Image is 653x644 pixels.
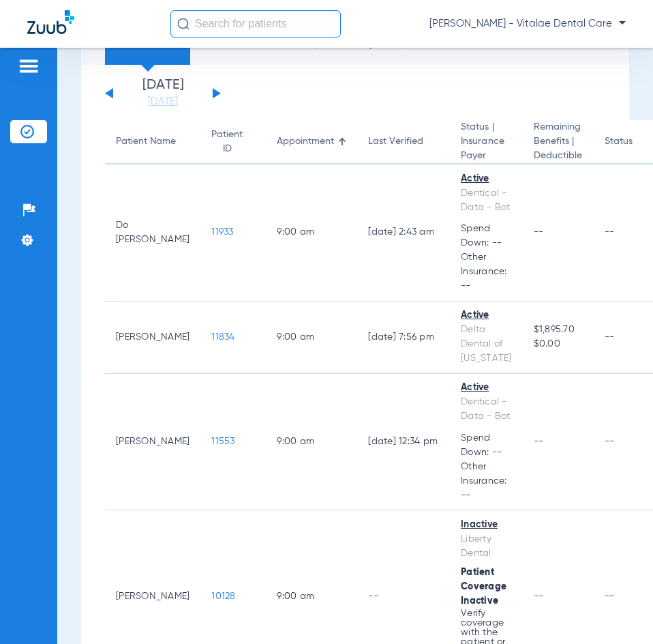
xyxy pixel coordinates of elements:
div: Liberty Dental [461,532,512,561]
iframe: Chat Widget [585,579,653,644]
span: 10128 [211,591,235,601]
div: Last Verified [368,134,423,149]
img: hamburger-icon [18,58,40,74]
span: 11553 [211,437,234,446]
td: Do [PERSON_NAME] [105,164,200,302]
td: [PERSON_NAME] [105,302,200,374]
td: 9:00 AM [266,164,357,302]
li: [DATE] [122,78,204,108]
span: Patient Coverage Inactive [461,568,506,606]
span: 11933 [211,227,233,237]
input: Search for patients [170,10,341,38]
div: Delta Dental of [US_STATE] [461,323,512,366]
span: $1,895.70 [534,323,583,337]
img: Zuub Logo [27,10,74,34]
div: Patient Name [116,134,189,149]
div: Appointment [277,134,334,149]
span: Deductible [534,149,583,163]
td: [DATE] 2:43 AM [357,164,450,302]
span: Spend Down: -- [461,431,512,460]
td: [PERSON_NAME] [105,374,200,511]
div: Appointment [277,134,346,149]
td: 9:00 AM [266,374,357,511]
span: [PERSON_NAME] - Vitalae Dental Care [429,17,626,31]
div: Patient ID [211,128,243,156]
td: [DATE] 12:34 PM [357,374,450,511]
div: Last Verified [368,134,439,149]
span: -- [534,227,544,237]
td: 9:00 AM [266,302,357,374]
img: Search Icon [177,18,189,30]
a: [DATE] [122,95,204,108]
div: Inactive [461,518,512,532]
div: Dentical - Data - Bot [461,395,512,424]
span: -- [534,437,544,446]
div: Patient Name [116,134,176,149]
th: Status | [450,120,523,164]
span: Spend Down: -- [461,222,512,250]
td: [DATE] 7:56 PM [357,302,450,374]
div: Patient ID [211,128,255,156]
div: Active [461,308,512,323]
span: Insurance Payer [461,134,512,163]
div: Active [461,381,512,395]
span: Other Insurance: -- [461,460,512,503]
div: Active [461,172,512,186]
div: Dentical - Data - Bot [461,186,512,215]
span: 11834 [211,332,234,342]
span: $0.00 [534,337,583,351]
span: Other Insurance: -- [461,250,512,293]
th: Remaining Benefits | [523,120,594,164]
span: -- [534,591,544,601]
